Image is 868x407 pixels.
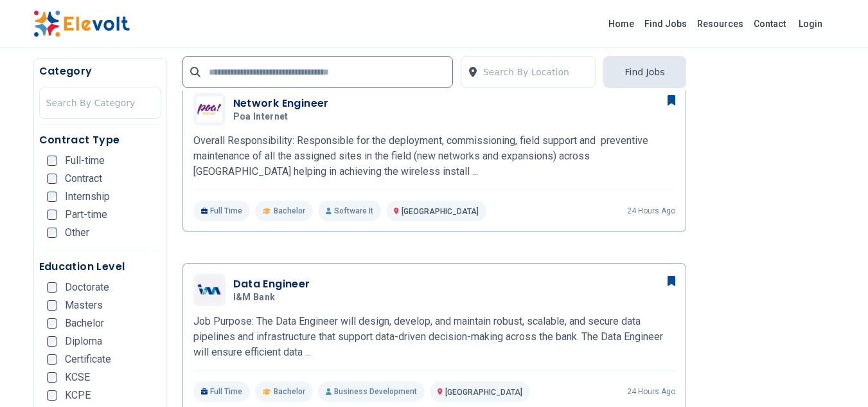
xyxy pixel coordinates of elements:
[193,314,675,360] p: Job Purpose: The Data Engineer will design, develop, and maintain robust, scalable, and secure da...
[233,276,310,292] h3: Data Engineer
[791,11,830,37] a: Login
[65,354,111,365] span: Certificate
[47,174,57,184] input: Contract
[47,282,57,293] input: Doctorate
[65,192,110,202] span: Internship
[47,336,57,347] input: Diploma
[748,14,791,34] a: Contact
[65,210,107,220] span: Part-time
[47,210,57,220] input: Part-time
[274,206,305,216] span: Bachelor
[65,300,103,311] span: Masters
[47,354,57,365] input: Certificate
[39,132,161,148] h5: Contract Type
[233,292,276,303] span: I&M Bank
[47,192,57,202] input: Internship
[65,174,102,184] span: Contract
[639,14,692,34] a: Find Jobs
[65,390,91,401] span: KCPE
[33,10,130,37] img: Elevolt
[233,96,329,111] h3: Network Engineer
[193,381,251,402] p: Full Time
[65,156,105,166] span: Full-time
[47,228,57,238] input: Other
[47,318,57,329] input: Bachelor
[318,381,425,402] p: Business Development
[47,156,57,166] input: Full-time
[318,201,381,221] p: Software It
[603,14,639,34] a: Home
[65,372,90,383] span: KCSE
[47,390,57,401] input: KCPE
[65,318,104,329] span: Bachelor
[402,207,479,216] span: [GEOGRAPHIC_DATA]
[627,206,675,216] p: 24 hours ago
[274,386,305,397] span: Bachelor
[65,282,109,293] span: Doctorate
[193,133,675,179] p: Overall Responsibility: Responsible for the deployment, commissioning, field support and preventi...
[627,386,675,397] p: 24 hours ago
[65,336,102,347] span: Diploma
[197,277,222,303] img: I&M Bank
[193,274,675,402] a: I&M BankData EngineerI&M BankJob Purpose: The Data Engineer will design, develop, and maintain ro...
[197,96,222,122] img: Poa Internet
[233,111,288,123] span: Poa Internet
[47,300,57,311] input: Masters
[47,372,57,383] input: KCSE
[603,56,686,88] button: Find Jobs
[39,64,161,79] h5: Category
[39,259,161,275] h5: Education Level
[692,14,748,34] a: Resources
[193,93,675,221] a: Poa InternetNetwork EngineerPoa InternetOverall Responsibility: Responsible for the deployment, c...
[193,201,251,221] p: Full Time
[445,388,522,397] span: [GEOGRAPHIC_DATA]
[65,228,89,238] span: Other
